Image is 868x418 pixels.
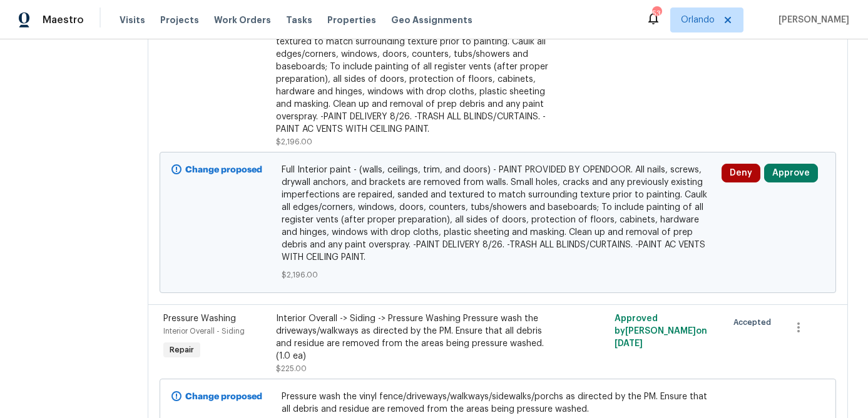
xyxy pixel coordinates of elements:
[276,365,307,372] span: $225.00
[615,314,707,348] span: Approved by [PERSON_NAME] on
[282,391,714,416] span: Pressure wash the vinyl fence/driveways/walkways/sidewalks/porchs as directed by the PM. Ensure t...
[733,316,776,329] span: Accepted
[163,327,245,335] span: Interior Overall - Siding
[286,16,312,24] span: Tasks
[615,339,643,348] span: [DATE]
[276,138,312,146] span: $2,196.00
[43,14,84,26] span: Maestro
[282,164,714,264] span: Full Interior paint - (walls, ceilings, trim, and doors) - PAINT PROVIDED BY OPENDOOR. All nails,...
[722,164,760,182] button: Deny
[764,164,818,182] button: Approve
[165,344,199,356] span: Repair
[185,392,262,401] b: Change proposed
[391,14,472,26] span: Geo Assignments
[214,14,271,26] span: Work Orders
[652,7,661,20] div: 53
[120,14,145,26] span: Visits
[774,14,849,26] span: [PERSON_NAME]
[681,14,715,26] span: Orlando
[185,166,262,174] b: Change proposed
[160,14,199,26] span: Projects
[276,312,550,362] div: Interior Overall -> Siding -> Pressure Washing Pressure wash the driveways/walkways as directed b...
[163,314,236,323] span: Pressure Washing
[282,269,714,281] span: $2,196.00
[327,14,376,26] span: Properties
